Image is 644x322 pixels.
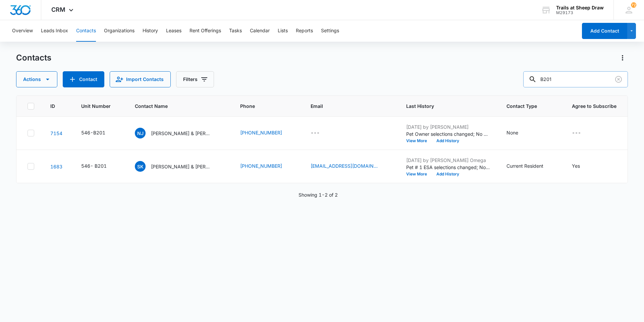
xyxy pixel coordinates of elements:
[406,172,432,176] button: View More
[506,129,530,137] div: Contact Type - None - Select to Edit Field
[81,103,119,110] span: Unit Number
[506,129,518,136] div: None
[613,74,624,85] button: Clear
[240,129,282,136] a: [PHONE_NUMBER]
[572,129,581,137] div: ---
[311,103,380,110] span: Email
[406,123,490,130] p: [DATE] by [PERSON_NAME]
[582,23,627,39] button: Add Contact
[506,162,555,170] div: Contact Type - Current Resident - Select to Edit Field
[240,162,294,170] div: Phone - (720) 579-1927 - Select to Edit Field
[190,20,221,42] button: Rent Offerings
[51,6,65,13] span: CRM
[432,172,464,176] button: Add History
[81,162,119,170] div: Unit Number - 546- B201 - Select to Edit Field
[311,129,320,137] div: ---
[110,71,171,87] button: Import Contacts
[506,103,546,110] span: Contact Type
[151,130,211,137] p: [PERSON_NAME] & [PERSON_NAME]
[556,5,604,10] div: account name
[406,130,490,137] p: Pet Owner selections changed; No was added.
[50,103,55,110] span: ID
[296,20,313,42] button: Reports
[50,130,62,136] a: Navigate to contact details page for Nestor Javier Oviedo & Claudia Parra Vega
[250,20,270,42] button: Calendar
[151,163,211,170] p: [PERSON_NAME] & [PERSON_NAME]
[406,139,432,143] button: View More
[523,71,628,87] input: Search Contacts
[299,191,338,198] p: Showing 1-2 of 2
[572,162,592,170] div: Agree to Subscribe - Yes - Select to Edit Field
[135,161,223,172] div: Contact Name - Stephen Kinsinger & Payton Easton - Select to Edit Field
[406,157,490,164] p: [DATE] by [PERSON_NAME] Omega
[16,53,51,63] h1: Contacts
[16,71,57,87] button: Actions
[135,161,146,172] span: SK
[76,20,96,42] button: Contacts
[81,162,107,169] div: 546- B201
[432,139,464,143] button: Add History
[572,129,593,137] div: Agree to Subscribe - - Select to Edit Field
[176,71,214,87] button: Filters
[81,129,117,137] div: Unit Number - 546-B201 - Select to Edit Field
[135,103,214,110] span: Contact Name
[41,20,68,42] button: Leads Inbox
[311,162,390,170] div: Email - paytoneaston24@gmail.com - Select to Edit Field
[631,2,636,8] span: 72
[311,129,332,137] div: Email - - Select to Edit Field
[240,103,285,110] span: Phone
[104,20,135,42] button: Organizations
[556,10,604,15] div: account id
[143,20,158,42] button: History
[240,129,294,137] div: Phone - (970) 714-9574 - Select to Edit Field
[631,2,636,8] div: notifications count
[617,52,628,63] button: Actions
[572,162,580,169] div: Yes
[229,20,242,42] button: Tasks
[406,103,481,110] span: Last History
[572,103,617,110] span: Agree to Subscribe
[321,20,339,42] button: Settings
[278,20,288,42] button: Lists
[135,128,146,138] span: NJ
[311,162,378,169] a: [EMAIL_ADDRESS][DOMAIN_NAME]
[406,164,490,171] p: Pet # 1 ESA selections changed; No was added.
[506,162,543,169] div: Current Resident
[63,71,104,87] button: Add Contact
[12,20,33,42] button: Overview
[81,129,105,136] div: 546-B201
[166,20,181,42] button: Leases
[135,128,223,138] div: Contact Name - Nestor Javier Oviedo & Claudia Parra Vega - Select to Edit Field
[50,164,62,169] a: Navigate to contact details page for Stephen Kinsinger & Payton Easton
[240,162,282,169] a: [PHONE_NUMBER]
